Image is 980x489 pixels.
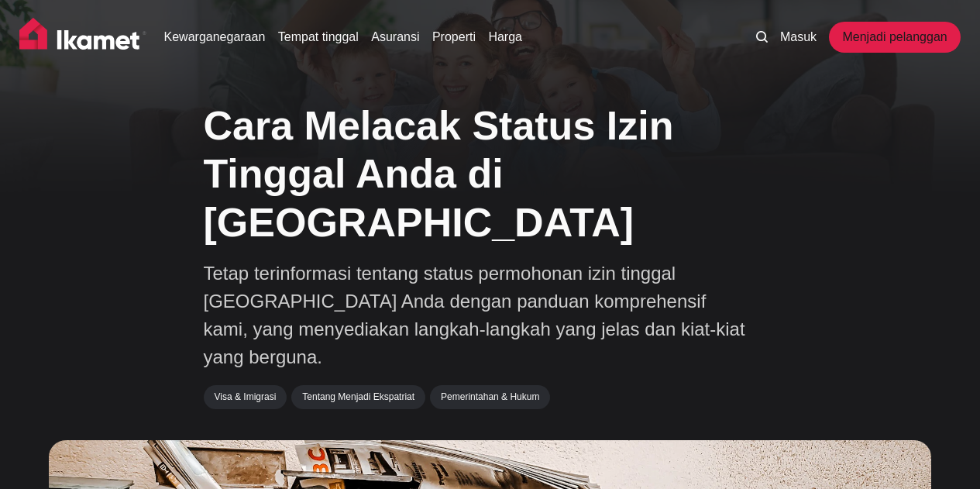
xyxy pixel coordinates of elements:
[780,30,817,43] font: Masuk
[164,30,266,43] font: Kewarganegaraan
[371,28,419,46] a: Asuransi
[488,28,522,46] a: Harga
[430,385,550,408] a: Pemerintahan & Hukum
[488,30,522,43] font: Harga
[780,28,817,46] a: Masuk
[829,22,960,53] a: Menjadi pelanggan
[371,30,419,43] font: Asuransi
[204,385,287,408] a: Visa & Imigrasi
[432,28,476,46] a: Properti
[278,30,359,43] font: Tempat tinggal
[432,30,476,43] font: Properti
[842,30,947,43] font: Menjadi pelanggan
[441,391,539,402] font: Pemerintahan & Hukum
[215,391,277,402] font: Visa & Imigrasi
[19,18,146,57] img: Rumah Ikamet
[204,263,745,367] font: Tetap terinformasi tentang status permohonan izin tinggal [GEOGRAPHIC_DATA] Anda dengan panduan k...
[291,385,425,408] a: Tentang Menjadi Ekspatriat
[302,391,414,402] font: Tentang Menjadi Ekspatriat
[204,103,674,245] font: Cara Melacak Status Izin Tinggal Anda di [GEOGRAPHIC_DATA]
[164,28,266,46] a: Kewarganegaraan
[278,28,359,46] a: Tempat tinggal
